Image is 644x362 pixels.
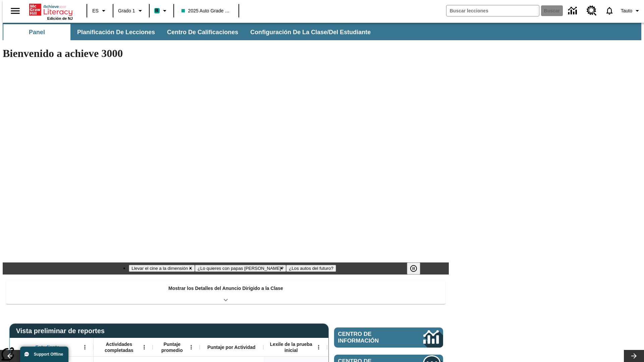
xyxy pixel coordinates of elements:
button: Abrir menú [80,342,90,352]
body: Máximo 600 caracteres Presiona Escape para desactivar la barra de herramientas Presiona Alt + F10... [3,5,98,11]
button: Abrir menú [139,342,149,352]
button: Abrir menú [314,342,324,352]
button: Abrir el menú lateral [5,1,25,21]
span: B [155,6,159,15]
a: Portada [29,3,73,16]
a: Centro de información [334,327,443,348]
button: Support Offline [20,347,68,362]
div: Subbarra de navegación [3,24,377,40]
button: Grado: Grado 1, Elige un grado [115,5,147,17]
span: Edición de NJ [47,16,73,20]
a: Centro de recursos, Se abrirá en una pestaña nueva. [583,2,601,20]
span: Tauto [621,7,632,14]
button: Carrusel de lecciones, seguir [624,350,644,362]
button: Abrir menú [186,342,196,352]
button: Panel [3,24,70,40]
div: Portada [29,2,73,20]
input: Buscar campo [446,5,539,16]
button: Centro de calificaciones [162,24,244,40]
span: Grado 1 [118,7,135,14]
div: Pausar [407,262,427,275]
span: Centro de información [338,331,401,344]
div: Mostrar los Detalles del Anuncio Dirigido a la Clase [6,281,445,304]
span: Puntaje por Actividad [207,344,255,350]
button: Pausar [407,262,420,275]
button: Perfil/Configuración [618,5,644,17]
a: Notificaciones [601,2,618,19]
p: Mostrar los Detalles del Anuncio Dirigido a la Clase [168,285,283,292]
span: Estudiante [36,344,60,350]
span: 2025 Auto Grade 1 A [181,7,231,14]
button: Planificación de lecciones [72,24,160,40]
button: Diapositiva 3 ¿Los autos del futuro? [286,265,336,272]
span: ES [92,7,99,14]
span: Vista preliminar de reportes [16,327,108,335]
span: Puntaje promedio [156,341,188,353]
button: Diapositiva 2 ¿Lo quieres con papas fritas? [195,265,286,272]
span: Lexile de la prueba inicial [267,341,316,353]
button: Lenguaje: ES, Selecciona un idioma [89,5,111,17]
button: Diapositiva 1 Llevar el cine a la dimensión X [129,265,195,272]
button: Boost El color de la clase es verde turquesa. Cambiar el color de la clase. [152,5,171,17]
h1: Bienvenido a achieve 3000 [3,47,449,60]
span: Support Offline [34,352,63,357]
a: Centro de información [564,2,583,20]
button: Configuración de la clase/del estudiante [245,24,376,40]
span: Actividades completadas [97,341,141,353]
div: Subbarra de navegación [3,23,641,40]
